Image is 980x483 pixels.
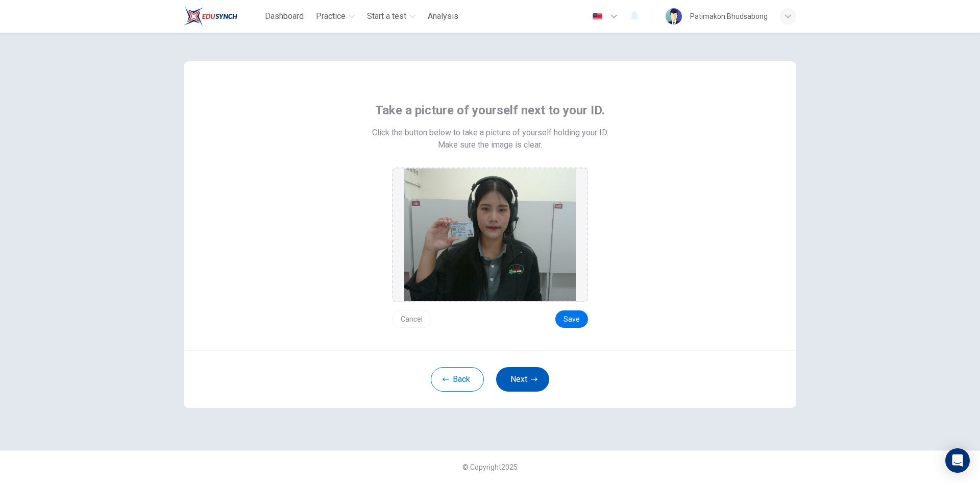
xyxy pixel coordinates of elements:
span: Take a picture of yourself next to your ID. [375,102,605,118]
div: Open Intercom Messenger [945,448,970,473]
button: Back [431,367,484,392]
span: Analysis [428,10,458,22]
span: Make sure the image is clear. [438,139,542,151]
span: Click the button below to take a picture of yourself holding your ID. [372,127,608,139]
button: Next [496,367,549,392]
img: preview screemshot [404,168,576,301]
button: Analysis [424,7,462,26]
button: Start a test [363,7,420,26]
button: Save [555,310,588,328]
span: Start a test [367,10,406,22]
button: Dashboard [261,7,308,26]
a: Train Test logo [184,6,261,27]
img: Train Test logo [184,6,237,27]
button: Practice [312,7,359,26]
span: Practice [316,10,346,22]
div: Patimakon Bhudsabong [690,10,768,22]
button: Cancel [392,310,431,328]
span: © Copyright 2025 [462,463,518,471]
img: Profile picture [666,8,682,25]
img: en [591,13,604,20]
span: Dashboard [265,10,304,22]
